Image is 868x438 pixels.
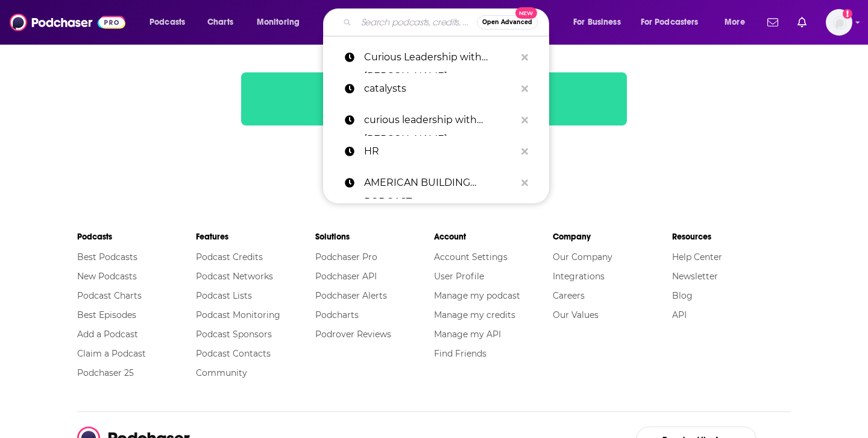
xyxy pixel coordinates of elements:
[323,104,549,136] a: curious leadership with [PERSON_NAME]
[364,73,515,104] p: catalysts
[335,8,561,36] div: Search podcasts, credits, & more...
[434,271,484,282] a: User Profile
[553,309,599,320] a: Our Values
[826,9,852,36] button: Show profile menu
[248,13,315,32] button: open menu
[672,290,693,301] a: Blog
[672,309,687,320] a: API
[356,13,477,32] input: Search podcasts, credits, & more...
[315,271,377,282] a: Podchaser API
[196,367,247,378] a: Community
[323,73,549,104] a: catalysts
[77,271,137,282] a: New Podcasts
[826,9,852,36] span: Logged in as elliesachs09
[672,226,791,247] li: Resources
[763,12,783,33] a: Show notifications dropdown
[553,271,605,282] a: Integrations
[200,13,241,32] a: Charts
[364,167,515,198] p: AMERICAN BUILDING PODCAST
[196,309,280,320] a: Podcast Monitoring
[434,329,501,340] a: Manage my API
[477,15,538,30] button: Open AdvancedNew
[196,226,315,247] li: Features
[77,252,137,262] a: Best Podcasts
[315,309,359,320] a: Podcharts
[196,290,252,301] a: Podcast Lists
[315,226,434,247] li: Solutions
[672,271,718,282] a: Newsletter
[434,309,515,320] a: Manage my credits
[573,14,621,31] span: For Business
[725,14,745,31] span: More
[553,252,612,262] a: Our Company
[196,329,272,340] a: Podcast Sponsors
[77,367,134,378] a: Podchaser 25
[196,271,273,282] a: Podcast Networks
[207,14,233,31] span: Charts
[672,252,722,262] a: Help Center
[364,42,515,73] p: Curious Leadership with Dominic Monkhouse
[826,9,852,36] img: User Profile
[793,12,811,33] a: Show notifications dropdown
[482,19,532,25] span: Open Advanced
[77,329,138,340] a: Add a Podcast
[323,136,549,167] a: HR
[149,14,185,31] span: Podcasts
[515,7,537,19] span: New
[843,9,852,19] svg: Add a profile image
[196,252,263,262] a: Podcast Credits
[323,42,549,73] a: Curious Leadership with [PERSON_NAME]
[77,290,142,301] a: Podcast Charts
[257,14,300,31] span: Monitoring
[641,14,699,31] span: For Podcasters
[77,348,146,359] a: Claim a Podcast
[315,252,377,262] a: Podchaser Pro
[315,329,391,340] a: Podrover Reviews
[434,226,553,247] li: Account
[553,290,585,301] a: Careers
[196,348,271,359] a: Podcast Contacts
[315,290,387,301] a: Podchaser Alerts
[10,11,125,34] img: Podchaser - Follow, Share and Rate Podcasts
[77,226,196,247] li: Podcasts
[364,136,515,167] p: HR
[565,13,636,32] button: open menu
[323,167,549,198] a: AMERICAN BUILDING PODCAST
[553,226,671,247] li: Company
[77,309,136,320] a: Best Episodes
[434,290,520,301] a: Manage my podcast
[633,13,716,32] button: open menu
[364,104,515,136] p: curious leadership with Dominic
[434,252,508,262] a: Account Settings
[716,13,760,32] button: open menu
[434,348,486,359] a: Find Friends
[141,13,201,32] button: open menu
